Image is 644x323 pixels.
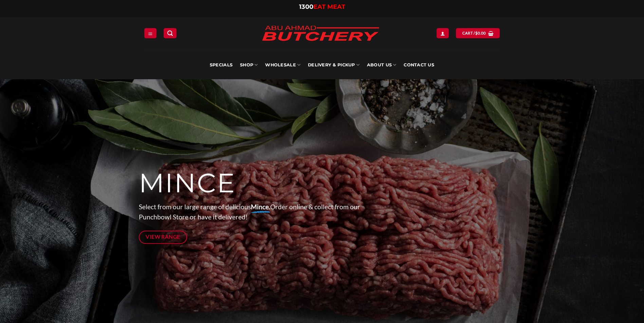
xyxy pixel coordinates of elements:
span: Cart / [462,30,486,36]
span: EAT MEAT [313,3,345,10]
span: View Range [146,233,180,241]
span: Select from our large range of delicious Order online & collect from our Punchbowl Store or have ... [139,203,360,221]
a: Login [437,28,449,38]
a: Specials [210,51,233,79]
a: Delivery & Pickup [308,51,360,79]
a: Wholesale [265,51,300,79]
span: 1300 [299,3,313,10]
bdi: 0.00 [475,31,486,35]
a: About Us [367,51,396,79]
a: Search [164,28,177,38]
a: View cart [456,28,500,38]
span: MINCE [139,167,236,199]
strong: Mince. [251,203,270,211]
a: Menu [144,28,157,38]
a: View Range [139,231,187,244]
a: Contact Us [404,51,434,79]
img: Abu Ahmad Butchery [256,21,385,47]
a: 1300EAT MEAT [299,3,345,10]
a: SHOP [240,51,258,79]
span: $ [475,30,478,36]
